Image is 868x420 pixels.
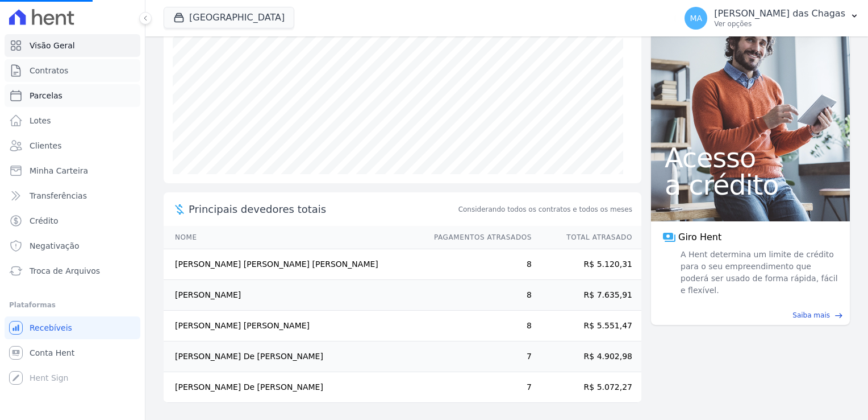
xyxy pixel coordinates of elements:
[30,140,61,151] span: Clientes
[30,65,68,76] span: Contratos
[714,8,845,19] p: [PERSON_NAME] das Chagas
[30,215,59,227] span: Crédito
[164,249,423,280] td: [PERSON_NAME] [PERSON_NAME] [PERSON_NAME]
[423,372,532,403] td: 7
[423,311,532,341] td: 8
[5,134,140,157] a: Clientes
[665,144,836,171] span: Acesso
[5,34,140,57] a: Visão Geral
[30,190,87,201] span: Transferências
[658,310,843,320] a: Saiba mais east
[675,2,868,34] button: MA [PERSON_NAME] das Chagas Ver opções
[164,341,423,372] td: [PERSON_NAME] De [PERSON_NAME]
[532,311,641,341] td: R$ 5.551,47
[5,209,140,232] a: Crédito
[678,230,721,244] span: Giro Hent
[5,59,140,82] a: Contratos
[164,372,423,403] td: [PERSON_NAME] De [PERSON_NAME]
[164,280,423,311] td: [PERSON_NAME]
[423,249,532,280] td: 8
[164,7,294,28] button: [GEOGRAPHIC_DATA]
[423,341,532,372] td: 7
[30,40,75,51] span: Visão Geral
[164,311,423,341] td: [PERSON_NAME] [PERSON_NAME]
[678,249,838,297] span: A Hent determina um limite de crédito para o seu empreendimento que poderá ser usado de forma ráp...
[5,109,140,132] a: Lotes
[30,115,51,126] span: Lotes
[5,234,140,257] a: Negativação
[690,14,702,22] span: MA
[9,298,136,312] div: Plataformas
[5,184,140,207] a: Transferências
[532,280,641,311] td: R$ 7.635,91
[30,322,72,333] span: Recebíveis
[532,341,641,372] td: R$ 4.902,98
[5,341,140,364] a: Conta Hent
[5,159,140,182] a: Minha Carteira
[5,316,140,339] a: Recebíveis
[532,372,641,403] td: R$ 5.072,27
[834,311,843,320] span: east
[30,240,80,252] span: Negativação
[665,171,836,199] span: a crédito
[5,260,140,282] a: Troca de Arquivos
[30,347,74,359] span: Conta Hent
[189,201,456,217] span: Principais devedores totais
[30,90,62,101] span: Parcelas
[30,265,100,277] span: Troca de Arquivos
[423,280,532,311] td: 8
[164,226,423,249] th: Nome
[30,165,88,176] span: Minha Carteira
[423,226,532,249] th: Pagamentos Atrasados
[714,19,845,28] p: Ver opções
[532,226,641,249] th: Total Atrasado
[532,249,641,280] td: R$ 5.120,31
[458,204,632,215] span: Considerando todos os contratos e todos os meses
[5,84,140,107] a: Parcelas
[792,310,830,320] span: Saiba mais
